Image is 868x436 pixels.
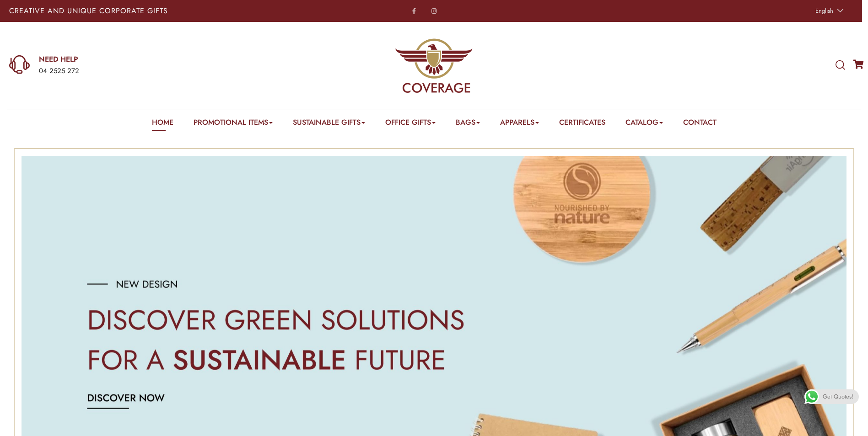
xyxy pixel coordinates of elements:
[385,117,436,131] a: Office Gifts
[500,117,539,131] a: Apparels
[683,117,717,131] a: Contact
[293,117,365,131] a: Sustainable Gifts
[456,117,480,131] a: Bags
[625,117,663,131] a: Catalog
[39,65,285,77] div: 04 2525 272
[559,117,605,131] a: Certificates
[823,389,853,404] span: Get Quotes!
[152,117,173,131] a: Home
[39,54,285,64] a: NEED HELP
[9,7,343,15] p: Creative and Unique Corporate Gifts
[811,5,846,17] a: English
[194,117,273,131] a: Promotional Items
[815,6,833,15] span: English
